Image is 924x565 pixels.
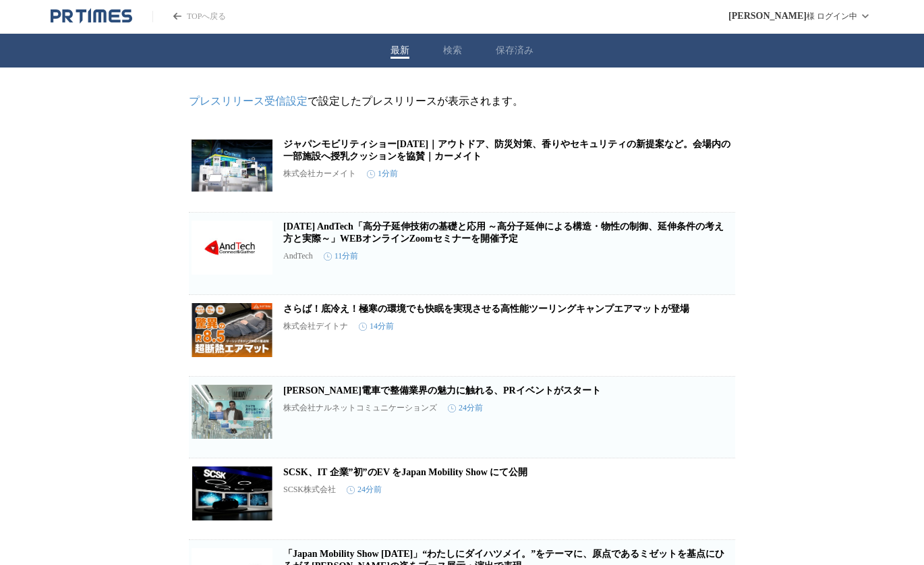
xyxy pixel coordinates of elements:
button: 保存済み [496,45,533,57]
p: SCSK株式会社 [283,484,336,495]
p: 株式会社カーメイト [283,168,356,180]
p: 株式会社ナルネットコミュニケーションズ [283,402,437,414]
p: 株式会社デイトナ [283,321,348,332]
img: ジャパンモビリティショー2025｜アウトドア、防災対策、香りやセキュリティの新提案など。会場内の一部施設へ授乳クッションを協賛｜カーメイト [192,138,272,192]
a: SCSK、IT 企業”初”のEV をJapan Mobility Show にて公開 [283,467,527,477]
p: で設定したプレスリリースが表示されます。 [189,95,735,109]
a: [DATE] AndTech「高分子延伸技術の基礎と応用 ～高分子延伸による構造・物性の制御、延伸条件の考え方と実際～」WEBオンラインZoomセミナーを開催予定 [283,221,724,244]
a: さらば！底冷え！極寒の環境でも快眠を実現させる高性能ツーリングキャンプエアマットが登場 [283,304,689,314]
time: 24分前 [347,484,382,495]
a: プレスリリース受信設定 [189,95,308,107]
img: 静鉄電車で整備業界の魅力に触れる、PRイベントがスタート [192,385,272,439]
button: 最新 [391,45,409,57]
a: [PERSON_NAME]電車で整備業界の魅力に触れる、PRイベントがスタート [283,385,601,396]
img: SCSK、IT 企業”初”のEV をJapan Mobility Show にて公開 [192,466,272,520]
a: PR TIMESのトップページはこちら [51,8,132,24]
button: 検索 [443,45,462,57]
img: 11月20日(木) AndTech「高分子延伸技術の基礎と応用 ～高分子延伸による構造・物性の制御、延伸条件の考え方と実際～」WEBオンラインZoomセミナーを開催予定 [192,221,272,275]
span: [PERSON_NAME] [728,11,807,22]
time: 24分前 [448,402,483,414]
time: 11分前 [324,250,359,262]
img: さらば！底冷え！極寒の環境でも快眠を実現させる高性能ツーリングキャンプエアマットが登場 [192,303,272,357]
p: AndTech [283,251,313,261]
a: ジャパンモビリティショー[DATE]｜アウトドア、防災対策、香りやセキュリティの新提案など。会場内の一部施設へ授乳クッションを協賛｜カーメイト [283,139,730,161]
time: 14分前 [359,321,394,332]
time: 1分前 [367,168,398,180]
a: PR TIMESのトップページはこちら [152,11,226,22]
